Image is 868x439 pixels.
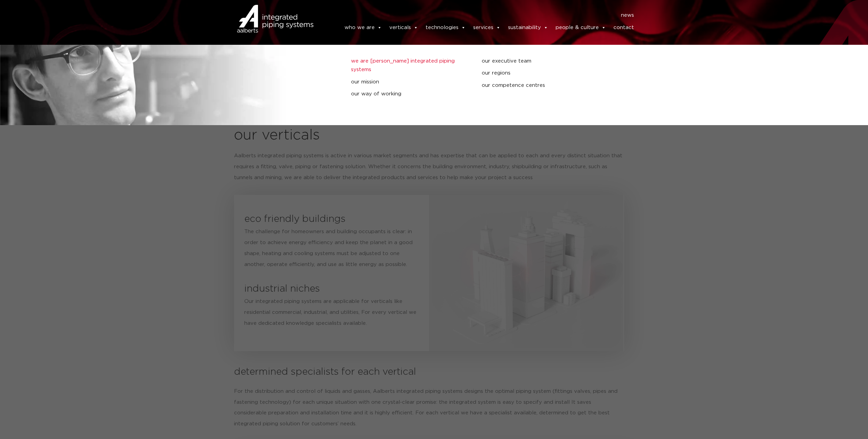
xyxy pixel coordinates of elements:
[234,365,624,379] h3: determined specialists for each vertical
[351,90,471,98] a: our way of working
[244,296,419,329] p: Our integrated piping systems are applicable for verticals like residential commercial, industria...
[426,21,466,35] a: technologies
[244,212,346,226] h3: eco friendly buildings
[556,21,606,35] a: people & culture
[345,21,382,35] a: who we are
[621,10,634,21] a: news
[351,57,471,74] a: we are [PERSON_NAME] integrated piping systems
[613,21,634,35] a: contact
[473,21,501,35] a: services
[389,21,418,35] a: verticals
[508,21,548,35] a: sustainability
[244,226,419,270] p: The challenge for homeowners and building occupants is clear: in order to achieve energy efficien...
[244,282,320,296] h3: industrial niches
[482,81,602,90] a: our competence centres
[482,69,602,78] a: our regions
[324,10,634,21] nav: Menu
[482,57,602,66] a: our executive team
[234,386,624,430] p: For the distribution and control of liquids and gasses, Aalberts integrated piping systems design...
[351,78,471,87] a: our mission
[234,127,624,144] h2: our verticals
[234,150,624,183] p: Aalberts integrated piping systems is active in various market segments and has expertise that ca...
